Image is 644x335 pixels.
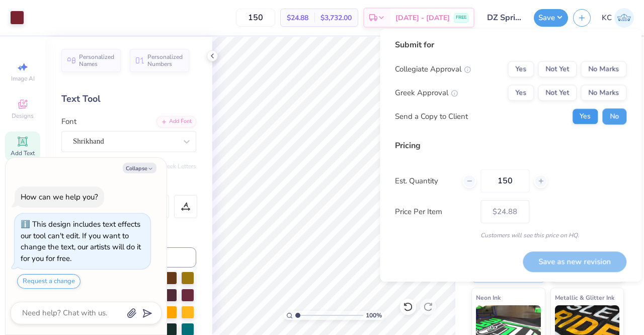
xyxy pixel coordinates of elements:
div: Submit for [395,39,626,51]
input: Untitled Design [479,8,529,28]
span: FREE [456,14,466,21]
div: Collegiate Approval [395,63,471,75]
div: Customers will see this price on HQ. [395,231,626,240]
a: KC [602,8,634,28]
button: Yes [572,108,598,124]
button: No [602,108,626,124]
span: KC [602,12,612,24]
span: Designs [12,112,34,120]
input: – – [480,169,529,192]
span: Neon Ink [476,292,501,303]
input: – – [236,9,275,27]
label: Font [61,116,76,127]
span: [DATE] - [DATE] [395,13,450,23]
button: Yes [508,61,534,77]
div: Send a Copy to Client [395,111,468,122]
button: No Marks [581,85,626,101]
button: Not Yet [538,61,577,77]
span: Image AI [11,75,35,83]
span: Personalized Numbers [147,53,183,68]
button: Save [534,9,568,27]
button: Collapse [123,163,156,173]
span: $3,732.00 [320,13,352,23]
img: Karissa Cox [614,8,634,28]
div: Add Font [156,116,196,127]
div: How can we help you? [21,192,98,202]
div: Text Tool [61,92,196,106]
button: No Marks [581,61,626,77]
span: $24.88 [287,13,308,23]
span: Metallic & Glitter Ink [555,292,614,303]
span: Add Text [11,149,35,157]
div: Greek Approval [395,87,458,99]
div: Pricing [395,140,626,152]
div: This design includes text effects our tool can't edit. If you want to change the text, our artist... [21,219,141,263]
span: 100 % [366,311,382,320]
button: Request a change [17,274,80,289]
span: Personalized Names [79,53,115,68]
label: Est. Quantity [395,175,455,187]
button: Not Yet [538,85,577,101]
button: Yes [508,85,534,101]
label: Price Per Item [395,206,473,218]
